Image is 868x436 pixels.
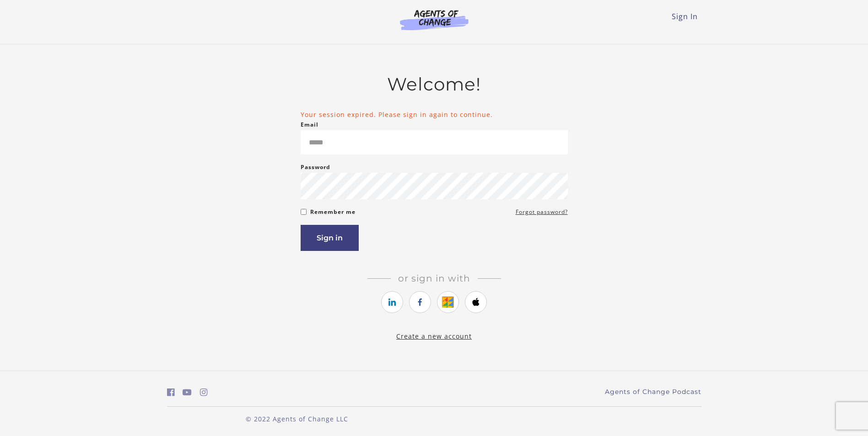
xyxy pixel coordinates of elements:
a: https://www.instagram.com/agentsofchangeprep/ (Open in a new window) [200,386,208,399]
p: © 2022 Agents of Change LLC [167,414,427,424]
a: Sign In [672,11,698,21]
a: Forgot password? [516,207,568,218]
i: https://www.youtube.com/c/AgentsofChangeTestPrepbyMeaganMitchell (Open in a new window) [183,388,192,397]
a: Create a new account [396,332,472,340]
i: https://www.facebook.com/groups/aswbtestprep (Open in a new window) [167,388,175,397]
i: https://www.instagram.com/agentsofchangeprep/ (Open in a new window) [200,388,208,397]
li: Your session expired. Please sign in again to continue. [301,110,568,119]
a: https://www.facebook.com/groups/aswbtestprep (Open in a new window) [167,386,175,399]
a: https://courses.thinkific.com/users/auth/apple?ss%5Breferral%5D=&ss%5Buser_return_to%5D=%2Fusers%... [465,291,487,313]
a: https://courses.thinkific.com/users/auth/linkedin?ss%5Breferral%5D=&ss%5Buser_return_to%5D=%2Fuse... [381,291,403,313]
a: https://www.youtube.com/c/AgentsofChangeTestPrepbyMeaganMitchell (Open in a new window) [183,386,192,399]
h2: Welcome! [301,74,568,95]
a: https://courses.thinkific.com/users/auth/google?ss%5Breferral%5D=&ss%5Buser_return_to%5D=%2Fusers... [437,291,459,313]
button: Sign in [301,225,359,251]
span: Or sign in with [391,273,478,284]
label: Email [301,119,318,130]
img: Agents of Change Logo [390,9,478,30]
label: Password [301,162,330,173]
a: https://courses.thinkific.com/users/auth/facebook?ss%5Breferral%5D=&ss%5Buser_return_to%5D=%2Fuse... [409,291,431,313]
a: Agents of Change Podcast [605,387,701,397]
label: Remember me [310,207,356,218]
